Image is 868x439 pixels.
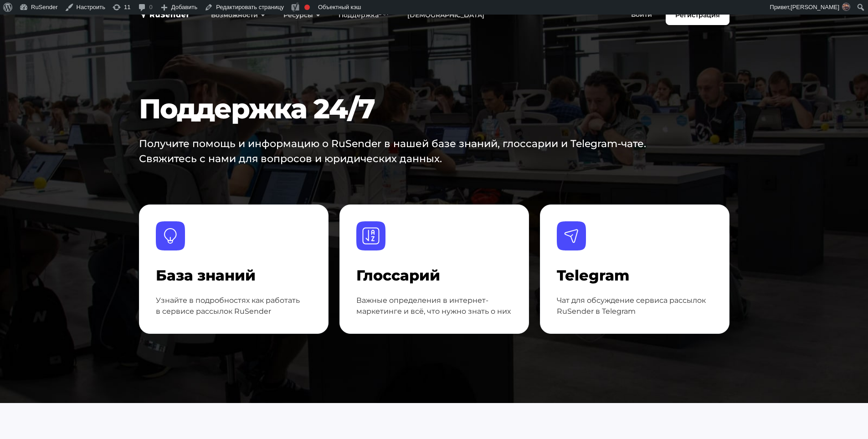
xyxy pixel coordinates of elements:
a: Войти [622,5,661,24]
h4: Telegram [557,267,713,284]
a: Поддержка24/7 [329,6,398,25]
img: RuSender [139,10,190,19]
a: База знаний База знаний Узнайте в подробностях как работать в сервисе рассылок RuSender [139,204,329,334]
p: Узнайте в подробностях как работать в сервисе рассылок RuSender [156,295,312,317]
h1: Поддержка 24/7 [139,92,679,125]
span: [PERSON_NAME] [791,4,839,10]
a: Глоссарий Глоссарий Важные определения в интернет-маркетинге и всё, что нужно знать о них [339,204,529,334]
p: Чат для обсуждение сервиса рассылок RuSender в Telegram [557,295,713,317]
img: Telegram [557,221,586,250]
p: Важные определения в интернет-маркетинге и всё, что нужно знать о них [356,295,512,317]
div: Фокусная ключевая фраза не установлена [304,5,310,10]
h4: База знаний [156,267,312,284]
img: Глоссарий [356,221,385,250]
a: Telegram Telegram Чат для обсуждение сервиса рассылок RuSender в Telegram [540,204,729,334]
h4: Глоссарий [356,267,512,284]
img: База знаний [156,221,185,250]
a: [DEMOGRAPHIC_DATA] [398,6,493,25]
a: Регистрация [666,5,729,25]
p: Получите помощь и информацию о RuSender в нашей базе знаний, глоссарии и Telegram-чате. Свяжитесь... [139,136,656,166]
sup: 24/7 [379,10,389,16]
a: Ресурсы [274,6,329,25]
a: Возможности [202,6,274,25]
